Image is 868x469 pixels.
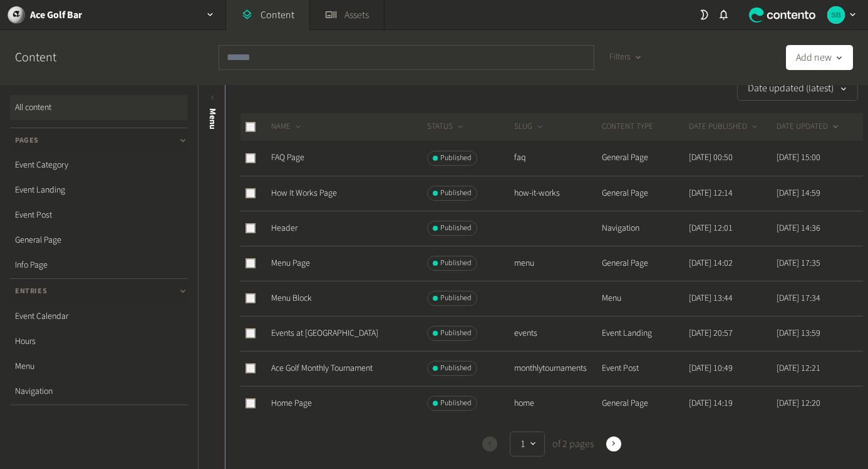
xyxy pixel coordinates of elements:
[689,257,733,270] time: [DATE] 14:02
[777,121,840,133] button: DATE UPDATED
[601,176,689,211] td: General Page
[271,121,303,133] button: NAME
[10,178,188,203] a: Event Landing
[271,362,373,375] a: Ace Golf Monthly Tournament
[514,176,601,211] td: how-it-works
[599,45,653,70] button: Filters
[737,76,858,101] button: Date updated (latest)
[827,6,845,24] img: Sabrina Benoit
[777,292,820,305] time: [DATE] 17:34
[30,8,82,23] h2: Ace Golf Bar
[689,121,760,133] button: DATE PUBLISHED
[15,135,39,146] span: Pages
[440,188,472,199] span: Published
[10,203,188,228] a: Event Post
[10,228,188,253] a: General Page
[514,351,601,386] td: monthlytournaments
[601,386,689,421] td: General Page
[271,292,312,305] a: Menu Block
[10,379,188,404] a: Navigation
[689,327,733,340] time: [DATE] 20:57
[689,397,733,410] time: [DATE] 14:19
[440,398,472,409] span: Published
[689,362,733,375] time: [DATE] 10:49
[15,286,47,297] span: Entries
[514,386,601,421] td: home
[427,121,465,133] button: STATUS
[601,281,689,316] td: Menu
[777,362,820,375] time: [DATE] 12:21
[777,151,820,164] time: [DATE] 15:00
[271,151,304,164] a: FAQ Page
[601,211,689,246] td: Navigation
[601,351,689,386] td: Event Post
[689,151,733,164] time: [DATE] 00:50
[514,246,601,281] td: menu
[206,108,219,129] span: Menu
[440,258,472,269] span: Published
[601,141,689,176] td: General Page
[550,436,594,451] span: of 2 pages
[271,327,378,340] a: Events at [GEOGRAPHIC_DATA]
[440,328,472,339] span: Published
[510,431,545,456] button: 1
[10,253,188,278] a: Info Page
[777,222,820,234] time: [DATE] 14:36
[609,51,631,64] span: Filters
[440,363,472,374] span: Published
[689,292,733,305] time: [DATE] 13:44
[440,153,472,164] span: Published
[601,113,689,141] th: CONTENT TYPE
[514,316,601,351] td: events
[440,293,472,304] span: Published
[786,45,853,70] button: Add new
[10,354,188,379] a: Menu
[777,257,820,270] time: [DATE] 17:35
[601,246,689,281] td: General Page
[271,222,297,234] a: Header
[10,153,188,178] a: Event Category
[777,187,820,199] time: [DATE] 14:59
[689,187,733,199] time: [DATE] 12:14
[514,121,545,133] button: SLUG
[271,397,312,410] a: Home Page
[10,304,188,329] a: Event Calendar
[271,257,310,270] a: Menu Page
[10,95,188,120] a: All content
[689,222,733,234] time: [DATE] 12:01
[777,397,820,410] time: [DATE] 12:20
[8,6,25,24] img: Ace Golf Bar
[10,329,188,354] a: Hours
[440,223,472,234] span: Published
[601,316,689,351] td: Event Landing
[777,327,820,340] time: [DATE] 13:59
[514,141,601,176] td: faq
[271,187,337,199] a: How It Works Page
[15,48,85,67] h2: Content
